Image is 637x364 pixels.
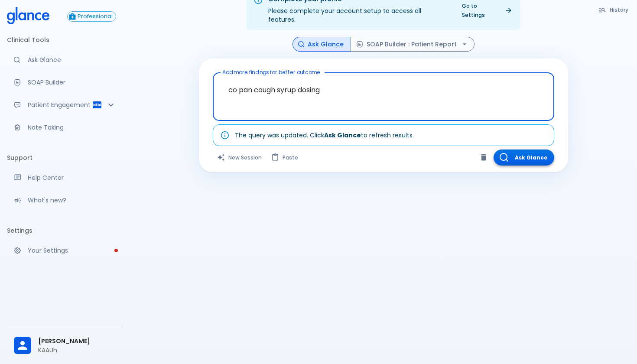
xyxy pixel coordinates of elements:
[7,29,123,50] li: Clinical Tools
[267,149,303,166] button: Paste from clipboard
[7,147,123,168] li: Support
[7,191,123,210] div: Recent updates and feature releases
[494,149,554,166] button: Ask Glance
[222,68,320,76] label: Add more findings for better outcome
[7,168,123,187] a: Get help from our support team
[28,55,116,64] p: Ask Glance
[67,11,123,22] a: Click to view or change your subscription
[67,11,116,22] button: Professional
[324,131,361,140] strong: Ask Glance
[7,73,123,92] a: Docugen: Compose a clinical documentation in seconds
[28,101,92,109] p: Patient Engagement
[75,13,116,20] span: Professional
[213,149,267,166] button: Clears all inputs and results.
[38,346,116,354] p: KAAUh
[38,337,116,346] span: [PERSON_NAME]
[477,151,490,164] button: Clear
[235,127,414,143] div: The query was updated. Click to refresh results.
[28,173,116,182] p: Help Center
[7,50,123,69] a: Moramiz: Find ICD10AM codes instantly
[594,3,634,16] button: History
[219,76,548,104] textarea: co pan cough syrup dosing
[7,118,123,137] a: Advanced note-taking
[28,78,116,87] p: SOAP Builder
[7,220,123,241] li: Settings
[292,37,351,52] button: Ask Glance
[351,37,474,52] button: SOAP Builder : Patient Report
[7,241,123,260] a: Please complete account setup
[28,123,116,132] p: Note Taking
[28,196,116,205] p: What's new?
[28,246,116,255] p: Your Settings
[7,95,123,114] div: Patient Reports & Referrals
[7,331,123,361] div: [PERSON_NAME]KAAUh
